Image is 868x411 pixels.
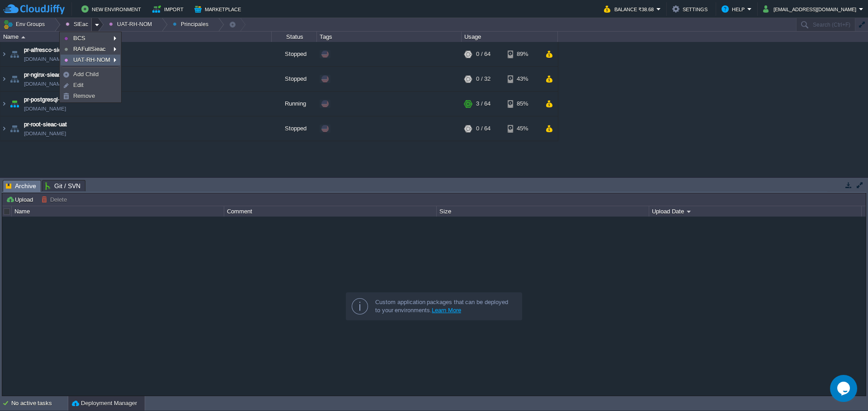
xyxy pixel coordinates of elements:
[0,116,8,141] img: AMDAwAAAACH5BAEAAAAALAAAAAABAAEAAAICRAEAOw==
[66,18,91,31] button: SIEac
[830,375,859,402] iframe: chat widget
[476,42,491,66] div: 0 / 64
[0,42,8,66] img: AMDAwAAAACH5BAEAAAAALAAAAAABAAEAAAICRAEAOw==
[173,18,212,31] button: Principales
[508,67,537,91] div: 43%
[61,55,120,65] a: UAT-RH-NOM
[650,206,861,217] div: Upload Date
[722,4,747,14] button: Help
[24,55,66,64] span: [DOMAIN_NAME]
[672,4,710,14] button: Settings
[272,67,317,91] div: Stopped
[61,80,120,90] a: Edit
[73,92,95,99] span: Remove
[8,42,21,66] img: AMDAwAAAACH5BAEAAAAALAAAAAABAAEAAAICRAEAOw==
[21,36,25,38] img: AMDAwAAAACH5BAEAAAAALAAAAAABAAEAAAICRAEAOw==
[73,46,106,52] span: RAFullSieac
[508,116,537,141] div: 45%
[8,67,21,91] img: AMDAwAAAACH5BAEAAAAALAAAAAABAAEAAAICRAEAOw==
[24,70,71,79] a: pr-nginx-sieac-uat
[6,180,36,192] span: Archive
[437,206,649,217] div: Size
[508,92,537,116] div: 85%
[272,32,316,42] div: Status
[24,129,66,138] a: [DOMAIN_NAME]
[24,104,66,113] span: [DOMAIN_NAME]
[24,79,66,88] span: [DOMAIN_NAME]
[24,95,84,104] a: pr-postgresql-sieac-uat
[73,35,85,42] span: BCS
[72,399,137,408] button: Deployment Manager
[476,67,491,91] div: 0 / 32
[61,33,120,43] a: BCS
[272,42,317,66] div: Stopped
[8,92,21,116] img: AMDAwAAAACH5BAEAAAAALAAAAAABAAEAAAICRAEAOw==
[194,4,244,14] button: Marketplace
[317,32,461,42] div: Tags
[0,92,8,116] img: AMDAwAAAACH5BAEAAAAALAAAAAABAAEAAAICRAEAOw==
[61,44,120,54] a: RAFullSieac
[272,116,317,141] div: Stopped
[8,116,21,141] img: AMDAwAAAACH5BAEAAAAALAAAAAABAAEAAAICRAEAOw==
[0,67,8,91] img: AMDAwAAAACH5BAEAAAAALAAAAAABAAEAAAICRAEAOw==
[45,180,80,191] span: Git / SVN
[12,206,224,217] div: Name
[3,4,65,15] img: CloudJiffy
[24,46,78,55] a: pr-alfresco-sieac-uat
[6,195,36,203] button: Upload
[476,116,491,141] div: 0 / 64
[11,396,68,411] div: No active tasks
[73,82,84,88] span: Edit
[375,298,514,314] div: Custom application packages that can be deployed to your environments.
[109,18,155,31] button: UAT-RH-NOM
[604,4,656,14] button: Balance ₹38.68
[432,307,461,314] a: Learn More
[476,92,491,116] div: 3 / 64
[763,4,859,14] button: [EMAIL_ADDRESS][DOMAIN_NAME]
[272,92,317,116] div: Running
[508,42,537,66] div: 89%
[152,4,186,14] button: Import
[24,120,67,129] a: pr-root-sieac-uat
[225,206,436,217] div: Comment
[1,32,271,42] div: Name
[41,195,70,203] button: Delete
[61,69,120,79] a: Add Child
[73,71,99,78] span: Add Child
[462,32,557,42] div: Usage
[61,91,120,101] a: Remove
[3,18,48,31] button: Env Groups
[73,56,110,63] span: UAT-RH-NOM
[81,4,144,14] button: New Environment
